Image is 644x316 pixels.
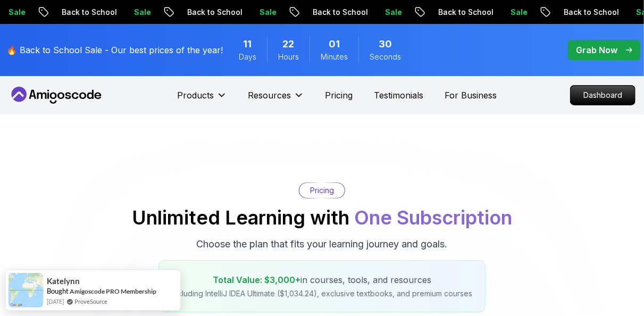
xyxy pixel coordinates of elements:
[576,44,617,56] p: Grab Now
[172,288,472,299] p: Including IntelliJ IDEA Ultimate ($1,034.24), exclusive textbooks, and premium courses
[329,37,340,52] span: 1 Minutes
[571,86,635,105] p: Dashboard
[438,7,472,18] p: Sale
[248,89,291,102] p: Resources
[178,89,227,110] button: Products
[132,207,512,228] h2: Unlimited Learning with
[244,37,252,52] span: 11 Days
[366,7,438,18] p: Back to School
[115,7,187,18] p: Back to School
[240,7,313,18] p: Back to School
[172,273,472,286] p: in courses, tools, and resources
[178,89,214,102] p: Products
[278,52,299,62] span: Hours
[313,7,347,18] p: Sale
[239,52,256,62] span: Days
[6,44,223,56] p: 🔥 Back to School Sale - Our best prices of the year!
[47,277,80,286] span: Katelynn
[564,7,598,18] p: Sale
[213,275,300,285] span: Total Value: $3,000+
[370,52,401,62] span: Seconds
[248,89,304,110] button: Resources
[47,297,64,306] span: [DATE]
[9,273,43,307] img: provesource social proof notification image
[74,297,107,306] a: ProveSource
[325,89,353,102] a: Pricing
[62,7,96,18] p: Sale
[187,7,221,18] p: Sale
[445,89,497,102] a: For Business
[47,287,69,295] span: Bought
[491,7,564,18] p: Back to School
[283,37,295,52] span: 22 Hours
[70,287,156,295] a: Amigoscode PRO Membership
[321,52,348,62] span: Minutes
[374,89,424,102] a: Testimonials
[310,185,334,196] p: Pricing
[570,85,635,105] a: Dashboard
[354,206,512,229] span: One Subscription
[197,237,448,252] p: Choose the plan that fits your learning journey and goals.
[379,37,392,52] span: 30 Seconds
